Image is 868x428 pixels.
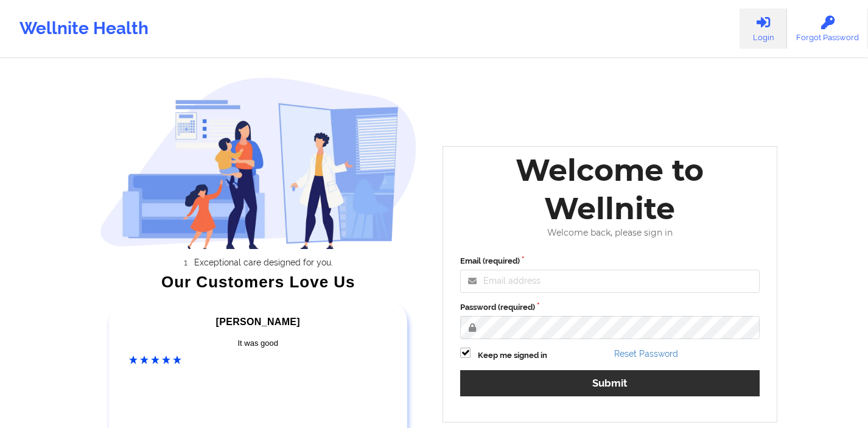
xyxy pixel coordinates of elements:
[216,317,300,327] span: [PERSON_NAME]
[100,276,418,288] div: Our Customers Love Us
[110,258,417,267] li: Exceptional care designed for you.
[460,270,760,293] input: Email address
[478,349,547,362] label: Keep me signed in
[460,255,760,267] label: Email (required)
[614,349,678,359] a: Reset Password
[740,9,787,49] a: Login
[460,301,760,314] label: Password (required)
[452,151,768,228] div: Welcome to Wellnite
[452,228,768,238] div: Welcome back, please sign in
[100,77,418,249] img: wellnite-auth-hero_200.c722682e.png
[460,370,760,396] button: Submit
[787,9,868,49] a: Forgot Password
[129,337,387,349] div: It was good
